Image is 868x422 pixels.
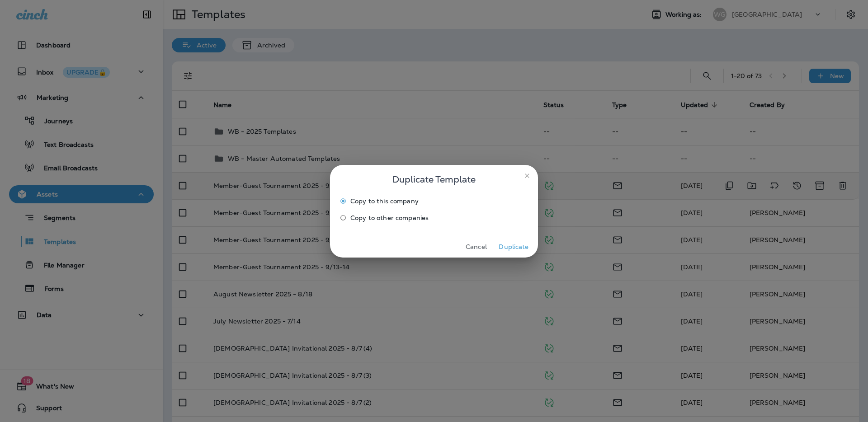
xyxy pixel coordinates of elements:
[392,172,476,187] span: Duplicate Template
[350,214,429,221] span: Copy to other companies
[520,169,534,183] button: close
[459,240,493,254] button: Cancel
[350,197,419,205] span: Copy to this company
[497,240,531,254] button: Duplicate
